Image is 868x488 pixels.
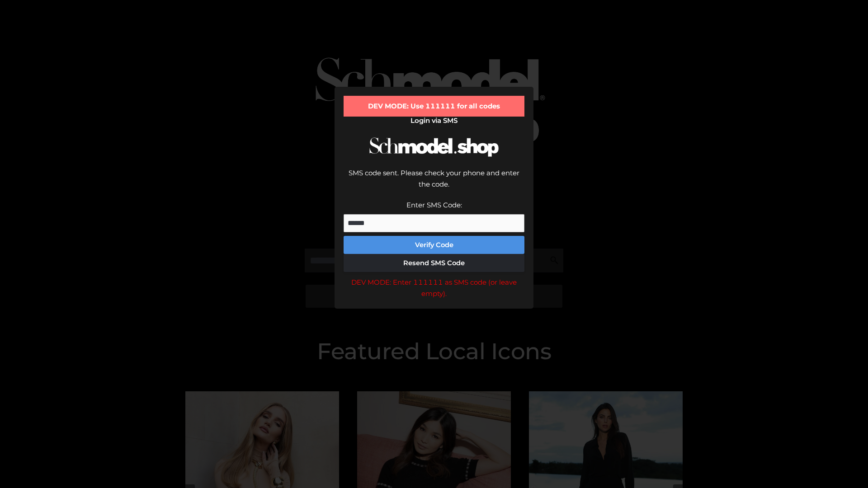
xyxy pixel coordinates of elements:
div: DEV MODE: Enter 111111 as SMS code (or leave empty). [344,277,524,300]
div: DEV MODE: Use 111111 for all codes [344,96,524,117]
h2: Login via SMS [344,117,524,125]
div: SMS code sent. Please check your phone and enter the code. [344,167,524,199]
label: Enter SMS Code: [406,201,462,209]
button: Resend SMS Code [344,254,524,272]
button: Verify Code [344,236,524,254]
img: Schmodel Logo [366,129,502,165]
